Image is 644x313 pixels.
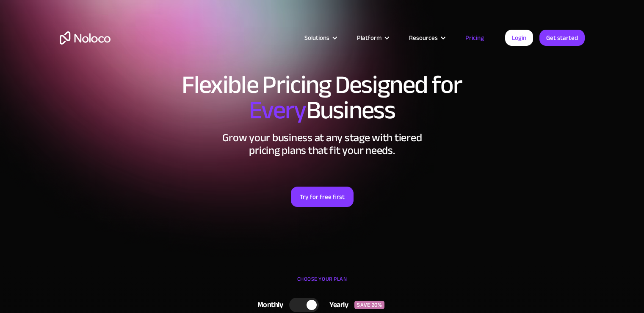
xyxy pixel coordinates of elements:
div: Solutions [294,32,346,43]
div: Solutions [304,32,329,43]
a: home [60,31,111,45]
h2: Grow your business at any stage with tiered pricing plans that fit your needs. [60,131,585,157]
div: Resources [398,32,455,43]
div: SAVE 20% [354,301,384,309]
a: Pricing [455,32,495,43]
div: Monthly [247,299,290,311]
div: CHOOSE YOUR PLAN [60,273,585,294]
h1: Flexible Pricing Designed for Business [60,72,585,123]
div: Resources [409,32,438,43]
a: Try for free first [291,187,354,207]
a: Login [505,30,533,46]
div: Platform [346,32,398,43]
div: Platform [357,32,381,43]
a: Get started [539,30,585,46]
span: Every [249,87,306,134]
div: Yearly [319,299,354,311]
